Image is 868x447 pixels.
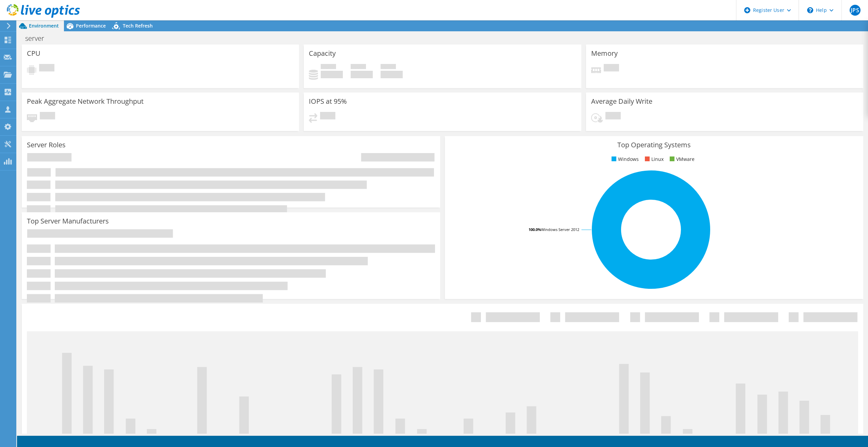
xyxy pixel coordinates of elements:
span: Total [381,64,396,71]
h3: Top Operating Systems [450,141,858,149]
h3: Top Server Manufacturers [27,217,109,225]
span: Performance [76,22,106,29]
h1: server [22,35,55,42]
span: Pending [604,64,619,73]
span: Used [321,64,336,71]
h4: 0 GiB [351,71,373,78]
h4: 0 GiB [381,71,403,78]
h3: Capacity [309,50,336,57]
li: Linux [643,155,664,163]
li: VMware [668,155,695,163]
span: Pending [320,112,335,121]
span: Pending [39,64,54,73]
svg: \n [807,7,813,13]
tspan: Windows Server 2012 [541,227,579,232]
h3: Average Daily Write [591,98,652,105]
span: Environment [29,22,59,29]
h3: Server Roles [27,141,66,149]
h4: 0 GiB [321,71,343,78]
h3: CPU [27,50,40,57]
span: Pending [40,112,55,121]
tspan: 100.0% [529,227,541,232]
h3: Memory [591,50,618,57]
h3: Peak Aggregate Network Throughput [27,98,144,105]
span: Pending [605,112,621,121]
h3: IOPS at 95% [309,98,347,105]
span: JPS [850,5,861,16]
span: Free [351,64,366,71]
span: Tech Refresh [123,22,153,29]
li: Windows [610,155,639,163]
